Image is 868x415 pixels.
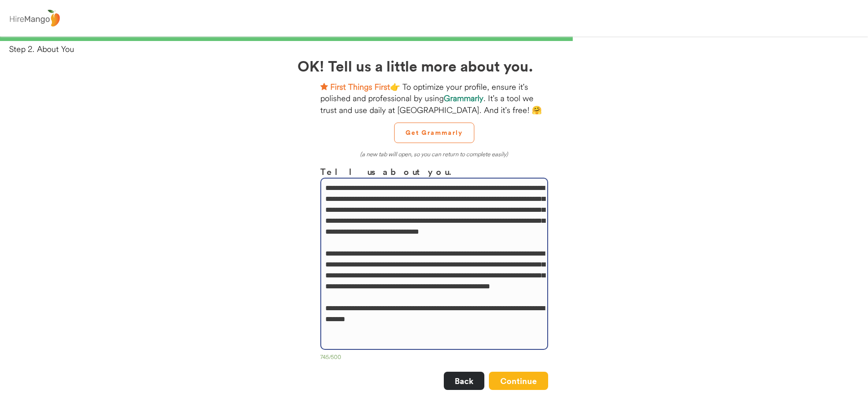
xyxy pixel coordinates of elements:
[444,372,484,390] button: Back
[320,81,548,116] div: 👉 To optimize your profile, ensure it's polished and professional by using . It's a tool we trust...
[394,123,474,143] button: Get Grammarly
[330,82,390,92] strong: First Things First
[2,36,866,41] div: 66%
[320,354,548,363] div: 745/500
[489,372,548,390] button: Continue
[444,93,483,103] strong: Grammarly
[298,55,571,77] h2: OK! Tell us a little more about you.
[9,43,868,55] div: Step 2. About You
[360,150,508,158] em: (a new tab will open, so you can return to complete easily)
[320,165,548,178] h3: Tell us about you.
[7,8,62,29] img: logo%20-%20hiremango%20gray.png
